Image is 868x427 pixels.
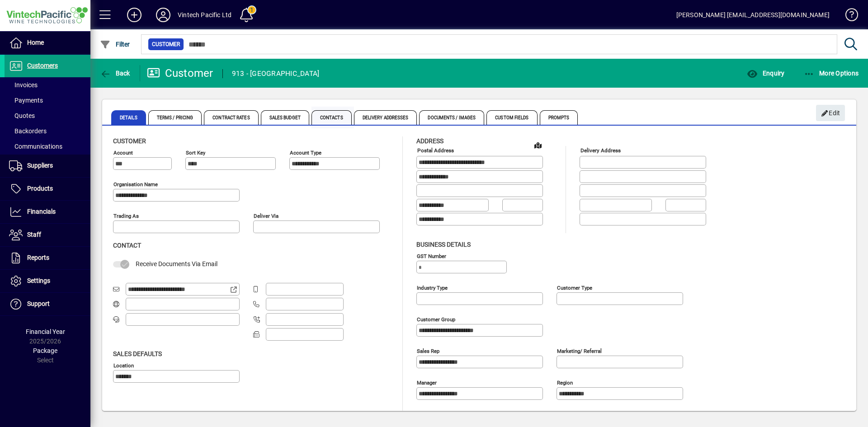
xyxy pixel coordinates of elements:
[311,110,352,125] span: Contacts
[254,213,278,219] mat-label: Deliver via
[111,110,146,125] span: Details
[804,70,859,77] span: More Options
[27,277,50,284] span: Settings
[5,139,90,154] a: Communications
[186,150,205,156] mat-label: Sort key
[27,39,44,46] span: Home
[802,65,861,81] button: More Options
[27,231,41,238] span: Staff
[417,379,437,385] mat-label: Manager
[100,41,130,48] span: Filter
[27,208,56,215] span: Financials
[419,110,484,125] span: Documents / Images
[261,110,309,125] span: Sales Budget
[113,150,133,156] mat-label: Account
[178,8,231,22] div: Vintech Pacific Ltd
[816,105,845,121] button: Edit
[33,347,57,354] span: Package
[5,247,90,269] a: Reports
[113,350,162,357] span: Sales defaults
[204,110,258,125] span: Contract Rates
[113,213,139,219] mat-label: Trading as
[839,2,857,31] a: Knowledge Base
[113,242,141,249] span: Contact
[113,181,158,188] mat-label: Organisation name
[417,253,446,259] mat-label: GST Number
[745,65,787,81] button: Enquiry
[557,284,592,291] mat-label: Customer type
[232,66,320,81] div: 913 - [GEOGRAPHIC_DATA]
[113,362,134,368] mat-label: Location
[113,137,146,145] span: Customer
[98,65,132,81] button: Back
[5,108,90,123] a: Quotes
[540,110,578,125] span: Prompts
[27,162,53,169] span: Suppliers
[9,112,35,119] span: Quotes
[531,138,545,152] a: View on map
[5,123,90,139] a: Backorders
[148,110,202,125] span: Terms / Pricing
[5,293,90,315] a: Support
[557,379,573,385] mat-label: Region
[747,70,784,77] span: Enquiry
[5,224,90,246] a: Staff
[5,201,90,223] a: Financials
[290,150,321,156] mat-label: Account Type
[9,127,47,135] span: Backorders
[5,270,90,292] a: Settings
[120,7,149,23] button: Add
[416,241,471,248] span: Business details
[100,70,130,77] span: Back
[5,77,90,93] a: Invoices
[5,155,90,177] a: Suppliers
[557,347,602,354] mat-label: Marketing/ Referral
[27,185,53,192] span: Products
[149,7,178,23] button: Profile
[486,110,537,125] span: Custom Fields
[9,97,43,104] span: Payments
[147,66,213,80] div: Customer
[152,40,180,49] span: Customer
[90,65,140,81] app-page-header-button: Back
[98,36,132,52] button: Filter
[27,62,58,69] span: Customers
[27,254,49,261] span: Reports
[5,32,90,54] a: Home
[416,137,443,145] span: Address
[417,284,448,291] mat-label: Industry type
[9,81,38,89] span: Invoices
[9,143,62,150] span: Communications
[5,178,90,200] a: Products
[821,106,840,121] span: Edit
[676,8,830,22] div: [PERSON_NAME] [EMAIL_ADDRESS][DOMAIN_NAME]
[417,347,439,354] mat-label: Sales rep
[27,300,50,307] span: Support
[354,110,417,125] span: Delivery Addresses
[5,93,90,108] a: Payments
[136,260,217,267] span: Receive Documents Via Email
[26,328,65,335] span: Financial Year
[417,316,455,322] mat-label: Customer group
